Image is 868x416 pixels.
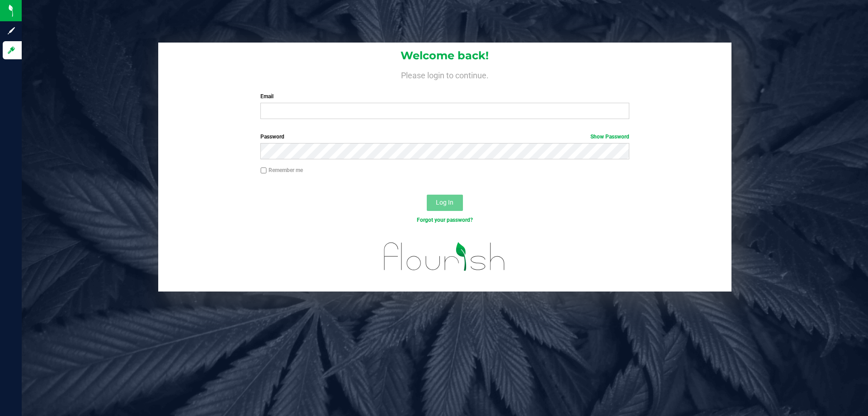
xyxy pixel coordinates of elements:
[260,134,284,140] span: Password
[7,46,16,55] inline-svg: Log in
[427,195,463,211] button: Log In
[158,50,731,62] h1: Welcome back!
[260,166,303,174] label: Remember me
[260,92,629,100] label: Email
[158,69,731,80] h4: Please login to continue.
[436,199,453,206] span: Log In
[7,26,16,35] inline-svg: Sign up
[590,134,629,140] a: Show Password
[373,234,516,280] img: flourish_logo.svg
[417,217,473,223] a: Forgot your password?
[260,167,267,174] input: Remember me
